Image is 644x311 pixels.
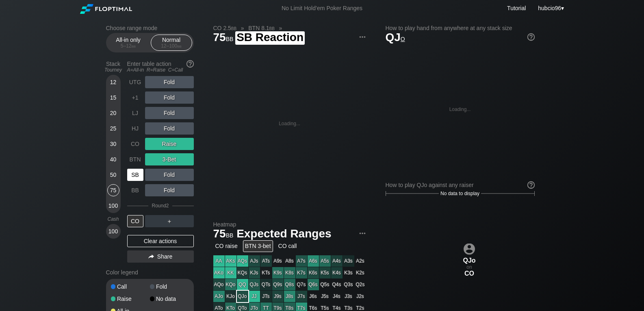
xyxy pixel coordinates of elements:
div: QTs [260,279,272,290]
div: Q9s [272,279,284,290]
div: Cash [103,216,124,222]
div: 40 [107,153,119,165]
div: Color legend [106,266,194,279]
span: QJ [386,31,405,43]
div: Q4s [331,279,343,290]
span: » [236,25,248,31]
div: AQs [237,255,248,267]
img: help.32db89a4.svg [186,59,195,68]
div: BB [127,184,143,196]
a: Tutorial [507,5,526,11]
div: KQo [225,279,236,290]
div: +1 [127,91,143,104]
div: Q7s [296,279,307,290]
div: No data [150,296,189,302]
span: o [401,34,405,43]
div: ▾ [536,4,565,13]
div: CO [127,138,143,150]
div: Fold [145,107,194,119]
div: Call [111,284,150,289]
span: BTN 8.1 [247,24,276,32]
div: BTN [127,153,143,165]
div: Loading... [449,107,471,112]
div: 12 – 100 [154,43,189,49]
span: CO 2.5 [212,24,238,32]
span: bb [226,34,234,43]
div: A2s [355,255,366,267]
div: BTN 3-bet [243,240,273,252]
div: KJs [249,267,260,278]
div: CO [460,270,479,277]
div: K3s [343,267,354,278]
div: J4s [331,291,343,302]
span: bb [231,25,236,31]
div: 15 [107,91,119,104]
img: share.864f2f62.svg [148,254,154,259]
span: 75 [212,31,235,45]
div: Loading... [279,121,300,126]
div: K2s [355,267,366,278]
h1: Expected Ranges [213,227,366,240]
div: AQo [213,279,225,290]
div: KTs [260,267,272,278]
div: AJs [249,255,260,267]
span: 75 [212,228,235,241]
div: QJo [237,291,248,302]
div: 50 [107,169,119,181]
div: A7s [296,255,307,267]
span: hubcio96 [538,5,561,11]
img: ellipsis.fd386fe8.svg [358,33,367,41]
div: CO raise [213,240,240,252]
div: Q6s [308,279,319,290]
div: J5s [319,291,331,302]
div: K6s [308,267,319,278]
div: 75 [107,184,119,196]
div: Enter table action [127,57,194,76]
div: Fold [145,184,194,196]
span: bb [269,25,275,31]
div: KK [225,267,236,278]
div: K4s [331,267,343,278]
div: 100 [107,225,119,237]
div: A6s [308,255,319,267]
div: JJ [249,291,260,302]
div: K7s [296,267,307,278]
div: Q3s [343,279,354,290]
img: icon-avatar.b40e07d9.svg [464,243,475,254]
img: ellipsis.fd386fe8.svg [358,229,367,238]
div: Fold [145,76,194,88]
div: Q5s [319,279,331,290]
div: CO call [276,240,299,252]
span: bb [177,43,182,49]
div: No Limit Hold’em Poker Ranges [269,5,375,13]
div: 100 [107,200,119,212]
div: A5s [319,255,331,267]
div: K8s [284,267,295,278]
div: A9s [272,255,284,267]
img: help.32db89a4.svg [527,33,536,41]
img: help.32db89a4.svg [527,181,536,189]
div: AJo [213,291,225,302]
div: AKs [225,255,236,267]
div: 20 [107,107,119,119]
div: 5 – 12 [111,43,145,49]
div: on [460,243,479,277]
div: 25 [107,122,119,135]
span: bb [226,230,234,239]
div: Round 2 [152,203,169,209]
div: 3-Bet [145,153,194,165]
div: HJ [127,122,143,135]
div: A8s [284,255,295,267]
span: » [275,25,286,31]
span: SB Reaction [235,31,305,45]
div: QJo [460,257,479,264]
div: Raise [111,296,150,302]
div: Fold [145,169,194,181]
div: KQs [237,267,248,278]
div: J6s [308,291,319,302]
div: J3s [343,291,354,302]
div: Q8s [284,279,295,290]
div: LJ [127,107,143,119]
div: 30 [107,138,119,150]
div: AA [213,255,225,267]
